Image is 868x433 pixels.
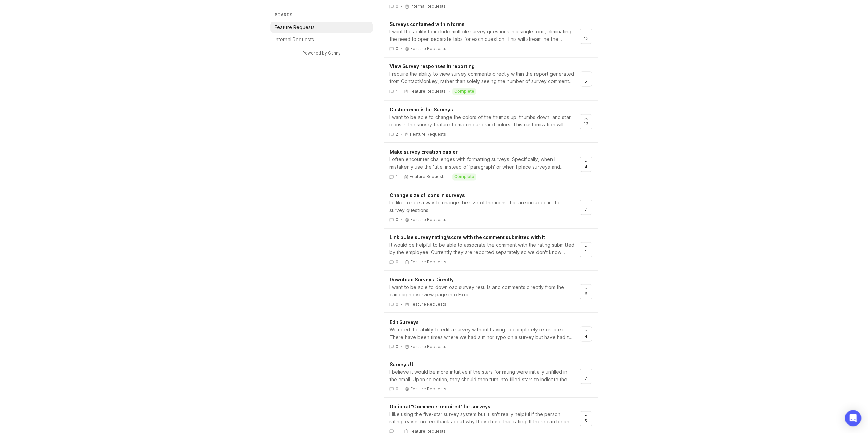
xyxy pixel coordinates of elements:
a: Change size of icons in surveysI'd like to see a way to change the size of the icons that are inc... [389,191,580,222]
button: 1 [580,242,592,257]
div: We need the ability to edit a survey without having to completely re-create it. There have been t... [389,326,574,341]
p: Feature Requests [410,89,446,94]
div: · [401,46,402,51]
div: · [401,217,402,222]
p: Feature Requests [410,386,446,391]
span: 13 [584,121,588,127]
div: It would be helpful to be able to associate the comment with the rating submitted by the employee... [389,241,574,256]
div: · [448,89,450,94]
button: 7 [580,200,592,215]
div: I often encounter challenges with formatting surveys. Specifically, when I mistakenly use the 'ti... [389,156,574,171]
p: Feature Requests [410,259,446,265]
div: I want the ability to include multiple survey questions in a single form, eliminating the need to... [389,28,574,43]
a: Powered by Canny [301,49,342,57]
a: Internal Requests [270,34,373,45]
div: · [401,259,402,265]
span: Change size of icons in surveys [389,192,465,198]
p: Internal Requests [410,4,446,9]
span: 4 [585,164,587,170]
p: Feature Requests [410,301,446,307]
span: 0 [396,343,398,349]
span: Make survey creation easier [389,149,458,155]
div: · [448,174,450,180]
button: 13 [580,114,592,129]
a: Surveys UII believe it would be more intuitive if the stars for rating were initially unfilled in... [389,360,580,391]
a: Edit SurveysWe need the ability to edit a survey without having to completely re-create it. There... [389,318,580,349]
span: 1 [585,249,587,254]
p: Internal Requests [275,36,314,43]
a: Download Surveys DirectlyI want to be able to download survey results and comments directly from ... [389,276,580,307]
span: 0 [396,301,398,307]
span: Link pulse survey rating/score with the comment submitted with it [389,234,545,240]
div: · [401,3,402,9]
div: · [400,174,401,180]
div: I require the ability to view survey comments directly within the report generated from ContactMo... [389,70,574,85]
span: 5 [585,78,587,84]
a: Make survey creation easierI often encounter challenges with formatting surveys. Specifically, wh... [389,148,580,180]
div: I'd like to see a way to change the size of the icons that are included in the survey questions. [389,199,574,214]
span: 0 [396,3,398,9]
a: Feature Requests [270,22,373,33]
button: 43 [580,29,592,44]
button: 5 [580,71,592,86]
a: Surveys contained within formsI want the ability to include multiple survey questions in a single... [389,20,580,51]
div: I believe it would be more intuitive if the stars for rating were initially unfilled in the email... [389,368,574,383]
span: Optional "Comments required" for surveys [389,403,490,409]
span: 2 [396,131,398,137]
span: 7 [585,375,587,381]
div: · [401,386,402,391]
span: 7 [585,206,587,212]
a: View Survey responses in reportingI require the ability to view survey comments directly within t... [389,63,580,95]
div: · [401,301,402,307]
span: Edit Surveys [389,319,419,325]
span: Surveys contained within forms [389,21,465,27]
button: 4 [580,326,592,341]
button: 7 [580,369,592,384]
span: Download Surveys Directly [389,277,454,282]
span: 0 [396,386,398,391]
span: 6 [585,291,587,297]
p: Feature Requests [410,344,446,349]
span: 43 [583,35,589,41]
a: Custom emojis for SurveysI want to be able to change the colors of the thumbs up, thumbs down, an... [389,106,580,137]
p: Feature Requests [275,24,315,31]
a: Link pulse survey rating/score with the comment submitted with itIt would be helpful to be able t... [389,234,580,265]
h3: Boards [273,11,373,20]
p: Feature Requests [410,174,446,180]
div: · [401,131,402,137]
p: complete [454,174,474,180]
p: Feature Requests [410,46,446,51]
div: · [401,343,402,349]
span: View Survey responses in reporting [389,63,475,69]
div: I want to be able to download survey results and comments directly from the campaign overview pag... [389,283,574,298]
span: Custom emojis for Surveys [389,107,453,112]
span: 0 [396,259,398,265]
button: 5 [580,411,592,426]
div: I like using the five-star survey system but it isn't really helpful if the person rating leaves ... [389,410,574,425]
span: 4 [585,333,587,339]
div: I want to be able to change the colors of the thumbs up, thumbs down, and star icons in the surve... [389,113,574,128]
button: 4 [580,157,592,172]
p: complete [454,89,474,94]
span: 1 [396,89,398,94]
span: 5 [585,418,587,423]
span: 0 [396,217,398,222]
span: 1 [396,174,398,180]
span: 0 [396,46,398,51]
span: Surveys UI [389,361,415,367]
div: · [400,89,401,94]
button: 6 [580,284,592,299]
p: Feature Requests [410,217,446,222]
p: Feature Requests [410,132,446,137]
div: Open Intercom Messenger [845,410,861,426]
